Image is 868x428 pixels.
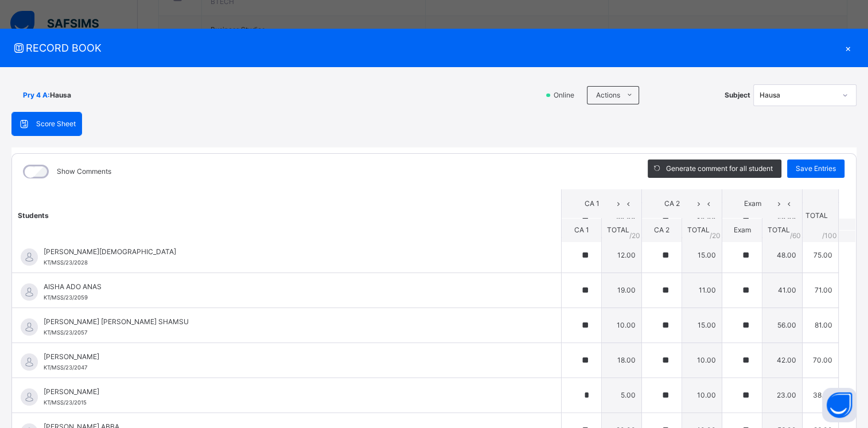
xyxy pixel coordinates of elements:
span: / 60 [790,231,801,241]
span: TOTAL [607,226,629,235]
span: [PERSON_NAME] [44,352,535,362]
span: RECORD BOOK [11,40,839,56]
td: 75.00 [803,238,839,273]
span: Hausa [50,90,71,100]
span: [PERSON_NAME] [PERSON_NAME] SHAMSU [44,317,535,327]
span: CA 1 [570,199,613,209]
img: default.svg [21,353,38,371]
span: Generate comment for all student [666,164,773,174]
td: 18.00 [602,343,642,378]
td: 48.00 [762,238,803,273]
td: 15.00 [682,308,722,343]
span: KT/MSS/23/2028 [44,259,88,266]
td: 19.00 [602,273,642,308]
span: Actions [596,90,620,100]
span: Students [18,211,49,220]
div: Hausa [760,90,835,100]
td: 56.00 [762,308,803,343]
span: / 20 [710,231,721,241]
td: 41.00 [762,273,803,308]
th: TOTAL [803,189,839,243]
span: Pry 4 A : [23,90,50,100]
td: 10.00 [682,378,722,413]
td: 23.00 [762,378,803,413]
label: Show Comments [57,166,111,177]
img: default.svg [21,318,38,336]
span: Exam [731,199,774,209]
span: TOTAL [768,226,790,235]
span: Online [552,90,581,100]
span: KT/MSS/23/2047 [44,364,87,371]
span: TOTAL [687,226,710,235]
button: Open asap [822,388,857,422]
td: 10.00 [682,343,722,378]
img: default.svg [21,283,38,301]
span: [PERSON_NAME][DEMOGRAPHIC_DATA] [44,247,535,257]
img: default.svg [21,248,38,266]
span: KT/MSS/23/2057 [44,329,87,336]
td: 12.00 [602,238,642,273]
span: KT/MSS/23/2015 [44,399,87,406]
span: Save Entries [796,164,836,174]
span: KT/MSS/23/2059 [44,294,88,301]
td: 71.00 [803,273,839,308]
td: 81.00 [803,308,839,343]
img: default.svg [21,388,38,406]
span: AISHA ADO ANAS [44,282,535,292]
td: 11.00 [682,273,722,308]
span: CA 2 [654,226,670,235]
span: /100 [822,231,837,241]
td: 42.00 [762,343,803,378]
td: 70.00 [803,343,839,378]
div: × [839,40,857,56]
span: CA 1 [574,226,589,235]
span: [PERSON_NAME] [44,387,535,397]
span: CA 2 [651,199,694,209]
td: 5.00 [602,378,642,413]
td: 15.00 [682,238,722,273]
span: Score Sheet [36,119,76,129]
td: 38.00 [803,378,839,413]
span: Subject [725,90,750,100]
td: 10.00 [602,308,642,343]
span: / 20 [629,231,640,241]
span: Exam [734,226,751,235]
